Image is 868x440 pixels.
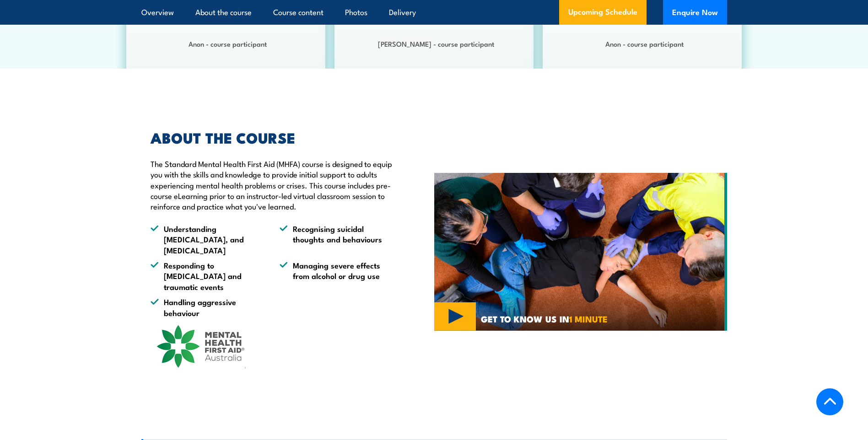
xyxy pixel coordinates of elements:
[481,315,608,323] span: GET TO KNOW US IN
[151,260,263,292] li: Responding to [MEDICAL_DATA] and traumatic events
[569,312,608,325] strong: 1 MINUTE
[378,38,494,48] strong: [PERSON_NAME] - course participant
[151,131,392,144] h2: ABOUT THE COURSE
[280,260,392,292] li: Managing severe effects from alcohol or drug use
[151,223,263,255] li: Understanding [MEDICAL_DATA], and [MEDICAL_DATA]
[605,38,684,48] strong: Anon - course participant
[151,158,392,212] p: The Standard Mental Health First Aid (MHFA) course is designed to equip you with the skills and k...
[151,296,263,318] li: Handling aggressive behaviour
[280,223,392,255] li: Recognising suicidal thoughts and behaviours
[189,38,267,48] strong: Anon - course participant
[434,173,727,331] img: Website Video Tile (1)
